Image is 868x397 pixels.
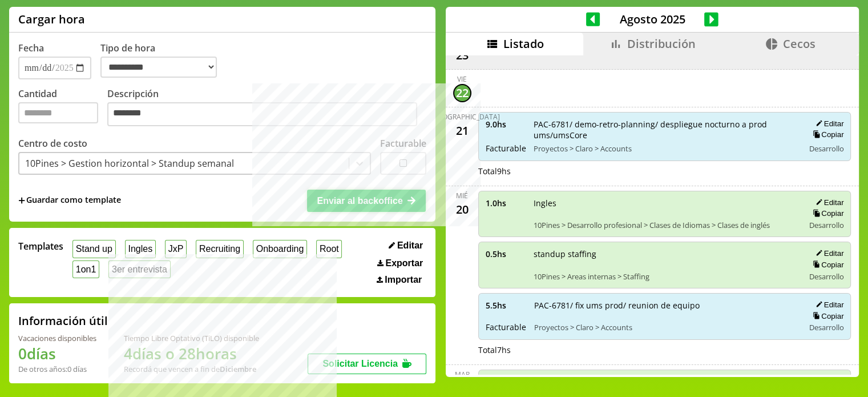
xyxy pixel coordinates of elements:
label: Cantidad [18,87,107,129]
label: Facturable [380,137,426,150]
label: Descripción [107,87,426,129]
button: Onboarding [253,240,307,258]
div: 22 [453,84,471,102]
span: 5.5 hs [486,300,526,311]
button: Root [316,240,342,258]
span: Ingles [534,198,796,208]
span: Facturable [486,143,526,154]
button: Copiar [809,130,843,139]
div: 10Pines > Gestion horizontal > Standup semanal [25,157,234,170]
span: Desarrollo [809,271,843,282]
span: PAC-6781/ fix ums prod/ reunion de equipo [534,300,796,311]
button: Exportar [374,258,426,269]
span: Proyectos > Claro > Accounts [534,143,796,154]
div: Total 9 hs [478,166,851,177]
button: Editar [812,198,843,207]
span: Desarrollo [809,143,843,154]
b: Diciembre [220,364,256,374]
select: Tipo de hora [100,57,217,78]
span: Distribución [627,36,696,51]
span: Agosto 2025 [600,11,704,27]
button: Editar [812,248,843,258]
span: 10Pines > Desarrollo profesional > Clases de Idiomas > Clases de inglés [534,220,796,230]
div: 23 [453,46,471,65]
button: Stand up [72,240,116,258]
h1: 0 días [18,343,96,364]
button: JxP [165,240,187,258]
button: Ingles [125,240,156,258]
span: Solicitar Licencia [322,359,398,368]
label: Tipo de hora [100,42,226,79]
div: 21 [453,122,471,140]
div: vie [457,74,467,84]
span: + [18,194,25,207]
div: scrollable content [446,55,859,375]
span: standup staffing [534,248,796,259]
span: Proyectos > Claro > Accounts [534,322,796,332]
button: Enviar al backoffice [307,190,426,211]
div: Total 7 hs [478,344,851,355]
span: 10Pines > Areas internas > Staffing [534,271,796,282]
button: 3er entrevista [108,260,171,278]
div: 20 [453,200,471,219]
span: Enviar al backoffice [317,196,402,206]
span: Desarrollo [809,322,843,332]
div: [DEMOGRAPHIC_DATA] [425,112,500,122]
button: 1on1 [72,260,99,278]
span: Importar [385,275,422,285]
button: Copiar [809,260,843,270]
h2: Información útil [18,313,108,328]
span: Listado [503,36,544,51]
button: Solicitar Licencia [308,354,426,374]
label: Centro de costo [18,137,87,150]
div: mié [456,191,468,200]
div: mar [455,370,470,379]
input: Cantidad [18,102,98,123]
div: Recordá que vencen a fin de [124,364,259,374]
h1: Cargar hora [18,11,85,27]
span: Templates [18,240,63,252]
span: PAC-6781/ demo-retro-planning/ despliegue nocturno a prod ums/umsCore [534,119,796,141]
div: Vacaciones disponibles [18,333,96,343]
span: Editar [397,240,423,251]
div: Tiempo Libre Optativo (TiLO) disponible [124,333,259,343]
label: Fecha [18,42,44,54]
button: Editar [385,240,426,251]
span: 9.0 hs [486,119,526,130]
textarea: Descripción [107,102,417,126]
span: Exportar [385,258,423,268]
span: +Guardar como template [18,194,121,207]
div: De otros años: 0 días [18,364,96,374]
button: Copiar [809,311,843,321]
button: Editar [812,300,843,310]
span: Cecos [783,36,815,51]
button: Editar [812,119,843,129]
h1: 4 días o 28 horas [124,343,259,364]
span: 0.5 hs [486,248,526,259]
span: Facturable [486,322,526,332]
button: Recruiting [196,240,244,258]
span: Desarrollo [809,220,843,230]
span: 1.0 hs [486,198,526,208]
button: Copiar [809,208,843,218]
